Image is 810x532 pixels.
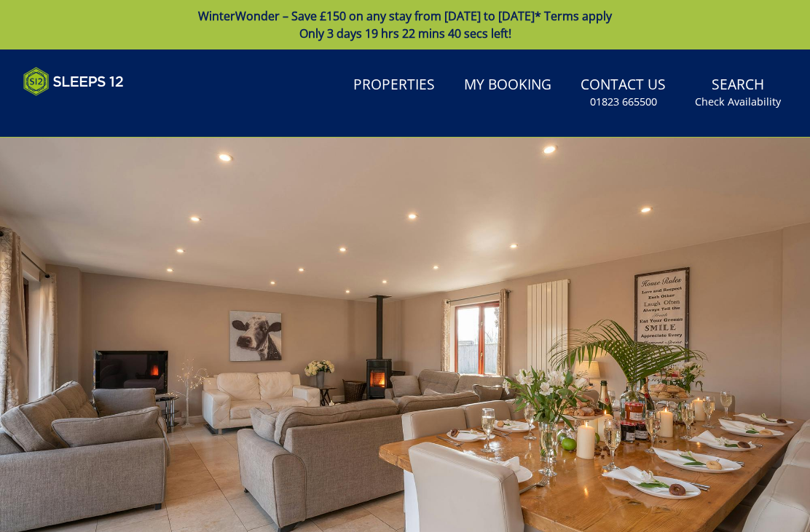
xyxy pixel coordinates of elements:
[575,69,672,116] a: Contact Us01823 665500
[299,25,511,41] span: Only 3 days 19 hrs 22 mins 40 secs left!
[590,95,657,109] small: 01823 665500
[16,105,169,117] iframe: Customer reviews powered by Trustpilot
[23,67,124,96] img: Sleeps 12
[347,69,441,102] a: Properties
[695,95,781,109] small: Check Availability
[458,69,557,102] a: My Booking
[689,69,787,116] a: SearchCheck Availability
